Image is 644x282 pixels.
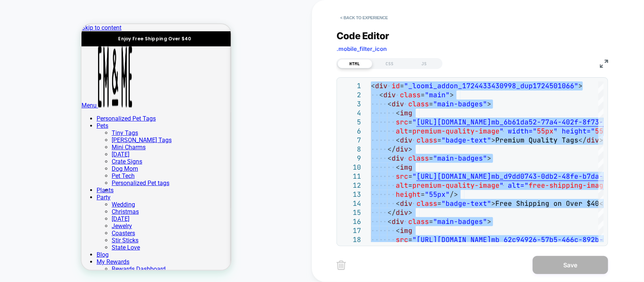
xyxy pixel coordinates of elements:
[441,199,491,208] span: "badge-text"
[412,235,417,244] span: "
[30,177,54,184] a: Wedding
[500,181,529,190] span: " alt="
[450,90,454,99] span: >
[491,136,495,144] span: >
[396,235,408,244] span: src
[437,136,441,144] span: =
[341,226,361,235] div: 17
[15,234,48,241] a: My Rewards
[341,199,361,208] div: 14
[341,136,361,145] div: 7
[400,109,412,117] span: img
[30,141,57,148] a: Dog Mom
[15,98,27,105] a: Pets
[341,172,361,181] div: 11
[140,11,275,18] div: US Based Personalized Pet Tags
[417,235,491,244] span: [URL][DOMAIN_NAME]
[491,199,495,208] span: >
[30,241,84,248] a: Rewards Dashboard
[400,90,421,99] span: class
[396,190,421,199] span: height
[30,120,64,127] a: Mini Charms
[487,154,491,162] span: >
[408,154,429,162] span: class
[425,190,450,199] span: "55px"
[375,81,387,90] span: div
[30,205,54,213] a: Coasters
[429,154,433,162] span: =
[433,217,487,226] span: "main-badges"
[337,261,346,270] img: delete
[429,217,433,226] span: =
[392,154,404,162] span: div
[379,90,383,99] span: <
[396,172,408,181] span: src
[396,127,408,135] span: alt
[421,90,425,99] span: =
[337,30,389,41] span: Code Editor
[533,256,608,274] button: Save
[30,155,88,162] a: Personalized Pet tags
[337,45,387,52] span: .mobile_filter_icon
[341,90,361,100] div: 2
[341,217,361,226] div: 16
[500,127,537,135] span: " width="
[30,112,90,120] a: [PERSON_NAME] Tags
[396,208,408,217] span: div
[15,170,29,177] a: Party
[412,118,417,126] span: "
[587,136,599,144] span: div
[112,210,149,246] div: Chat Widget
[338,59,372,68] div: HTML
[341,118,361,127] div: 5
[396,199,400,208] span: <
[30,213,57,220] a: Stir Sticks
[400,163,412,172] span: img
[372,59,407,68] div: CSS
[6,11,140,18] div: Enjoy Free Shipping Over $40
[412,172,417,181] span: "
[396,118,408,126] span: src
[387,100,392,108] span: <
[341,154,361,163] div: 9
[392,81,400,90] span: id
[417,199,437,208] span: class
[429,100,433,108] span: =
[412,181,500,190] span: premium-quality-image
[425,90,450,99] span: "main"
[387,208,396,217] span: </
[396,109,400,117] span: <
[400,81,404,90] span: =
[529,181,607,190] span: free-shipping-image
[408,172,412,181] span: =
[15,227,27,234] a: Blog
[341,145,361,154] div: 8
[408,208,412,217] span: >
[437,199,441,208] span: =
[396,181,408,190] span: alt
[487,217,491,226] span: >
[404,81,578,90] span: "_loomi_addon_1724433430998_dup1724501066"
[387,145,396,153] span: </
[495,136,578,144] span: Premium Quality Tags
[600,60,608,68] img: fullscreen
[30,127,48,134] a: [DATE]
[412,127,500,135] span: premium-quality-image
[15,91,74,98] a: Personalized Pet Tags
[392,100,404,108] span: div
[341,109,361,118] div: 4
[30,191,48,198] a: [DATE]
[396,163,400,172] span: <
[341,100,361,109] div: 3
[30,105,57,112] a: Tiny Tags
[417,118,491,126] span: [URL][DOMAIN_NAME]
[578,81,583,90] span: >
[400,199,412,208] span: div
[408,127,412,135] span: =
[487,100,491,108] span: >
[341,190,361,199] div: 13
[408,100,429,108] span: class
[407,59,442,68] div: JS
[396,145,408,153] span: div
[341,127,361,136] div: 6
